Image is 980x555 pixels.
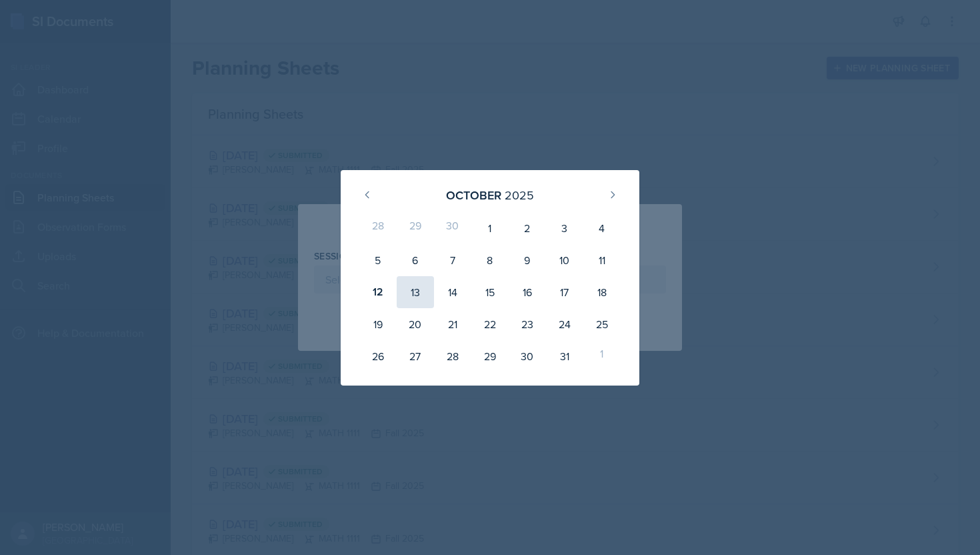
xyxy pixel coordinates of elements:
[434,244,471,276] div: 7
[434,276,471,308] div: 14
[509,244,546,276] div: 9
[505,186,534,204] div: 2025
[509,212,546,244] div: 2
[471,276,509,308] div: 15
[397,244,434,276] div: 6
[583,244,621,276] div: 11
[583,308,621,340] div: 25
[397,276,434,308] div: 13
[434,340,471,372] div: 28
[583,276,621,308] div: 18
[546,308,583,340] div: 24
[546,212,583,244] div: 3
[359,308,397,340] div: 19
[359,276,397,308] div: 12
[434,308,471,340] div: 21
[471,340,509,372] div: 29
[446,186,501,204] div: October
[509,308,546,340] div: 23
[359,244,397,276] div: 5
[471,308,509,340] div: 22
[471,244,509,276] div: 8
[509,340,546,372] div: 30
[509,276,546,308] div: 16
[546,276,583,308] div: 17
[397,308,434,340] div: 20
[434,212,471,244] div: 30
[583,212,621,244] div: 4
[471,212,509,244] div: 1
[546,340,583,372] div: 31
[359,212,397,244] div: 28
[359,340,397,372] div: 26
[546,244,583,276] div: 10
[397,340,434,372] div: 27
[583,340,621,372] div: 1
[397,212,434,244] div: 29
